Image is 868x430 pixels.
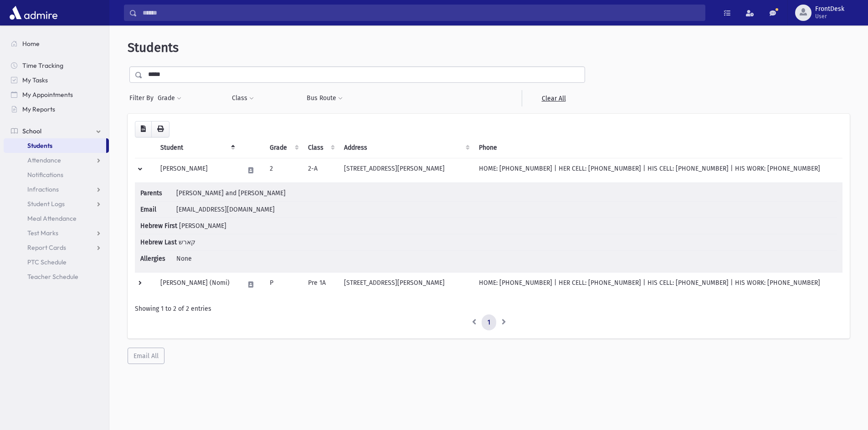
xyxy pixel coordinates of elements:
button: Email All [128,348,164,364]
span: קארש [179,238,195,246]
div: Showing 1 to 2 of 2 entries [135,304,842,314]
td: 2 [264,158,303,182]
button: Grade [157,90,182,106]
span: None [176,255,192,263]
span: Infractions [27,185,59,193]
span: My Appointments [22,91,73,99]
button: Class [231,90,254,106]
th: Phone [473,137,842,158]
span: Meal Attendance [27,214,77,223]
span: Home [22,40,40,48]
th: Class: activate to sort column ascending [303,137,339,158]
th: Address: activate to sort column ascending [339,137,473,158]
span: Test Marks [27,229,58,237]
span: Teacher Schedule [27,273,78,281]
button: Bus Route [306,90,343,106]
a: 1 [482,314,496,331]
a: My Appointments [4,87,109,102]
span: Filter By [129,93,157,103]
span: Hebrew First [140,221,177,231]
th: Student: activate to sort column descending [155,137,239,158]
span: Report Cards [27,243,66,252]
a: Students [4,138,106,153]
span: Students [27,142,52,150]
a: Clear All [522,90,585,106]
span: [PERSON_NAME] and [PERSON_NAME] [176,189,286,197]
td: HOME: [PHONE_NUMBER] | HER CELL: [PHONE_NUMBER] | HIS CELL: [PHONE_NUMBER] | HIS WORK: [PHONE_NUM... [473,158,842,182]
input: Search [137,5,705,21]
span: Email [140,205,175,214]
span: Notifications [27,171,63,179]
span: [EMAIL_ADDRESS][DOMAIN_NAME] [176,206,275,213]
th: Grade: activate to sort column ascending [264,137,303,158]
span: School [22,127,41,135]
span: Students [128,40,179,55]
a: Test Marks [4,226,109,240]
button: Print [151,121,169,137]
span: Student Logs [27,200,65,208]
a: Infractions [4,182,109,197]
a: Time Tracking [4,58,109,73]
span: User [815,13,844,20]
a: My Tasks [4,73,109,87]
td: [PERSON_NAME] (Nomi) [155,272,239,297]
a: Home [4,36,109,51]
td: HOME: [PHONE_NUMBER] | HER CELL: [PHONE_NUMBER] | HIS CELL: [PHONE_NUMBER] | HIS WORK: [PHONE_NUM... [473,272,842,297]
a: PTC Schedule [4,255,109,269]
a: My Reports [4,102,109,116]
a: Report Cards [4,240,109,255]
td: [STREET_ADDRESS][PERSON_NAME] [339,272,473,297]
span: Attendance [27,156,61,164]
img: AdmirePro [7,4,60,22]
a: School [4,124,109,138]
span: PTC Schedule [27,258,67,266]
span: Parents [140,188,175,198]
td: [PERSON_NAME] [155,158,239,182]
a: Attendance [4,153,109,167]
span: Hebrew Last [140,238,177,247]
span: [PERSON_NAME] [179,222,226,230]
span: Allergies [140,254,175,263]
span: FrontDesk [815,5,844,13]
span: Time Tracking [22,61,63,70]
td: 2-A [303,158,339,182]
td: [STREET_ADDRESS][PERSON_NAME] [339,158,473,182]
a: Teacher Schedule [4,269,109,284]
a: Meal Attendance [4,211,109,226]
button: CSV [135,121,152,137]
a: Student Logs [4,197,109,211]
span: My Tasks [22,76,48,84]
span: My Reports [22,105,55,113]
a: Notifications [4,167,109,182]
td: Pre 1A [303,272,339,297]
td: P [264,272,303,297]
